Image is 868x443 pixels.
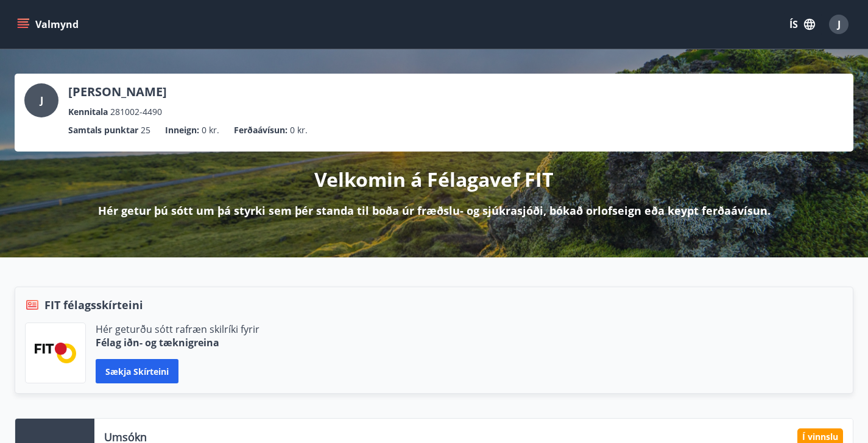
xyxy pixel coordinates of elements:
span: 281002-4490 [110,105,162,119]
span: J [40,94,43,107]
img: FPQVkF9lTnNbbaRSFyT17YYeljoOGk5m51IhT0bO.png [35,343,76,363]
p: Ferðaávísun : [234,124,288,137]
p: Velkomin á Félagavef FIT [314,166,554,193]
button: ÍS [783,13,822,35]
p: Samtals punktar [68,124,138,137]
p: Hér getur þú sótt um þá styrki sem þér standa til boða úr fræðslu- og sjúkrasjóði, bókað orlofsei... [98,203,771,218]
span: 0 kr. [290,124,308,137]
p: Kennitala [68,105,108,119]
p: [PERSON_NAME] [68,83,167,100]
p: Félag iðn- og tæknigreina [96,336,259,349]
button: J [824,10,853,39]
span: FIT félagsskírteini [44,297,143,313]
span: 25 [141,124,150,137]
p: Inneign : [165,124,199,137]
span: 0 kr. [202,124,219,137]
button: menu [15,13,83,35]
button: Sækja skírteini [96,359,178,383]
span: J [838,18,841,31]
p: Hér geturðu sótt rafræn skilríki fyrir [96,323,259,336]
